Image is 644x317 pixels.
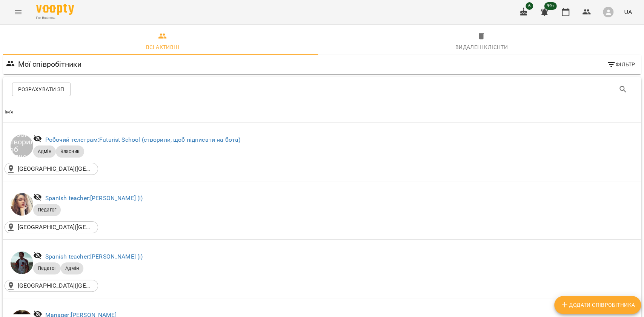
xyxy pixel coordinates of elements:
[18,164,93,173] p: [GEOGRAPHIC_DATA]([GEOGRAPHIC_DATA], [GEOGRAPHIC_DATA])
[146,43,179,52] div: Всі активні
[560,300,635,309] span: Додати співробітника
[607,60,635,69] span: Фільтр
[11,135,33,157] div: Futurist School (створили, щоб підписати на бота)
[9,3,27,21] button: Menu
[33,148,56,155] span: Адмін
[621,5,635,19] button: UA
[18,223,93,232] p: [GEOGRAPHIC_DATA]([GEOGRAPHIC_DATA], [GEOGRAPHIC_DATA])
[5,163,98,175] div: Futurist School(Київ, Україна)
[18,85,65,94] span: Розрахувати ЗП
[56,148,84,155] span: Власник
[33,265,61,272] span: Педагог
[5,221,98,233] div: Futurist School(Київ, Україна)
[5,107,14,116] div: Sort
[5,280,98,292] div: Futurist School(Київ, Україна)
[11,251,33,274] img: Ілля Закіров (і)
[5,107,639,116] span: Ім'я
[36,4,74,15] img: Voopty Logo
[61,265,83,272] span: Адмін
[554,296,641,314] button: Додати співробітника
[604,58,638,71] button: Фільтр
[36,15,74,20] span: For Business
[45,136,241,143] a: Робочий телеграм:Futurist School (створили, щоб підписати на бота)
[3,77,641,101] div: Table Toolbar
[18,281,93,290] p: [GEOGRAPHIC_DATA]([GEOGRAPHIC_DATA], [GEOGRAPHIC_DATA])
[614,80,632,98] button: Search
[455,43,508,52] div: Видалені клієнти
[12,83,71,96] button: Розрахувати ЗП
[33,207,61,213] span: Педагог
[526,2,533,10] span: 6
[624,8,632,16] span: UA
[18,58,82,70] h6: Мої співробітники
[5,107,14,116] div: Ім'я
[544,2,557,10] span: 99+
[45,194,143,202] a: Spanish teacher:[PERSON_NAME] (і)
[45,253,143,260] a: Spanish teacher:[PERSON_NAME] (і)
[11,193,33,216] img: Івашура Анна Вікторівна (і)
